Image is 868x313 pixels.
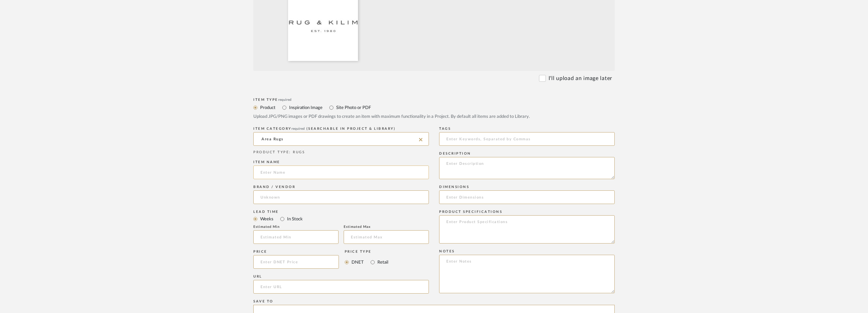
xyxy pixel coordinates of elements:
input: Enter Keywords, Separated by Commas [439,132,615,146]
div: Lead Time [253,210,429,214]
input: Unknown [253,190,429,204]
div: Estimated Max [344,225,429,229]
span: required [278,98,291,101]
label: Weeks [259,215,273,223]
div: Tags [439,127,615,131]
label: Retail [377,259,388,266]
div: Item name [253,160,429,164]
div: URL [253,275,429,279]
div: Description [439,152,615,156]
label: DNET [351,259,364,266]
label: Site Photo or PDF [335,104,371,111]
span: required [291,127,305,130]
label: Inspiration Image [288,104,323,111]
mat-radio-group: Select item type [253,215,429,223]
div: Estimated Min [253,225,339,229]
label: Product [259,104,275,111]
input: Enter Dimensions [439,190,615,204]
div: Dimensions [439,185,615,189]
div: Brand / Vendor [253,185,429,189]
div: Price [253,250,339,254]
div: Upload JPG/PNG images or PDF drawings to create an item with maximum functionality in a Project. ... [253,113,615,120]
input: Enter DNET Price [253,255,339,269]
label: I'll upload an image later [549,74,612,82]
div: PRODUCT TYPE [253,150,429,155]
input: Type a category to search and select [253,132,429,146]
mat-radio-group: Select item type [253,103,615,112]
input: Enter URL [253,280,429,294]
div: Notes [439,249,615,253]
div: ITEM CATEGORY [253,127,429,131]
div: Product Specifications [439,210,615,214]
label: In Stock [286,215,303,223]
div: Item Type [253,98,615,102]
input: Enter Name [253,166,429,179]
span: : RUGS [289,151,305,154]
div: Price Type [345,250,388,254]
mat-radio-group: Select price type [345,255,388,269]
div: Save To [253,299,615,303]
input: Estimated Min [253,230,339,244]
span: (Searchable in Project & Library) [306,127,396,130]
input: Estimated Max [344,230,429,244]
